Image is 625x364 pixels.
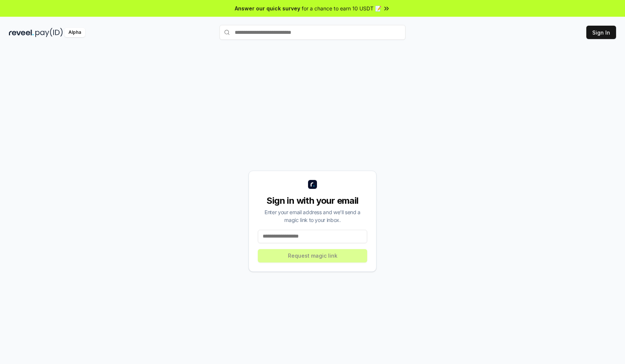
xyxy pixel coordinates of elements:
[235,4,300,12] span: Answer our quick survey
[308,180,317,189] img: logo_small
[64,28,85,37] div: Alpha
[586,26,616,39] button: Sign In
[35,28,63,37] img: pay_id
[258,208,367,224] div: Enter your email address and we’ll send a magic link to your inbox.
[258,195,367,207] div: Sign in with your email
[302,4,381,12] span: for a chance to earn 10 USDT 📝
[9,28,34,37] img: reveel_dark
